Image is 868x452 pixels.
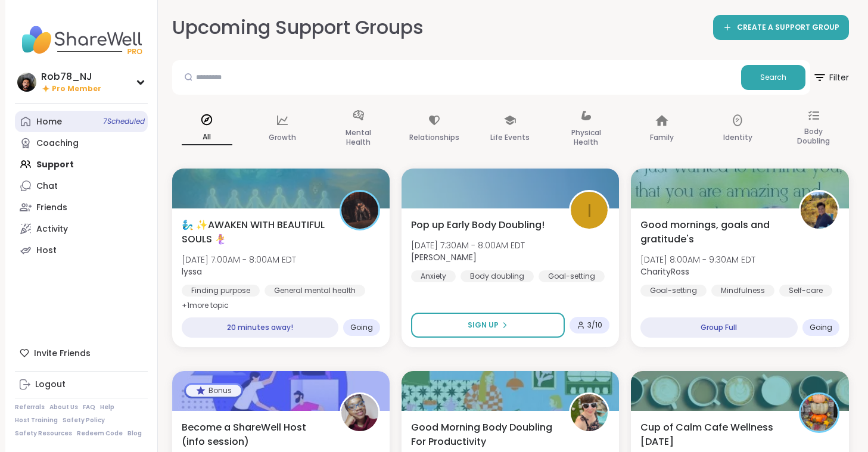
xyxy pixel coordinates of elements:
div: Invite Friends [15,342,148,364]
span: Search [760,72,786,83]
div: Host [36,245,57,257]
p: Mental Health [333,126,384,149]
b: CharityRoss [640,266,689,278]
div: Finding purpose [182,285,260,297]
span: Going [810,323,832,332]
div: Friends [36,202,67,214]
p: Identity [723,130,752,145]
img: lyssa [341,192,378,229]
div: 20 minutes away! [182,317,338,338]
a: Host [15,239,148,261]
p: Life Events [490,130,530,145]
div: General mental health [265,285,365,297]
div: Group Full [640,317,797,338]
a: Host Training [15,416,58,425]
span: 7 Scheduled [103,117,145,126]
a: Blog [127,429,142,438]
a: Safety Policy [63,416,105,425]
a: Safety Resources [15,429,72,438]
span: Going [350,323,373,332]
a: CREATE A SUPPORT GROUP [713,15,849,40]
div: Anxiety [411,270,456,282]
div: Goal-setting [640,285,707,297]
a: Referrals [15,403,45,412]
div: Coaching [36,138,79,149]
a: Redeem Code [77,429,123,438]
img: Adrienne_QueenOfTheDawn [571,394,608,431]
div: Bonus [186,385,241,397]
span: [DATE] 7:30AM - 8:00AM EDT [411,239,525,251]
p: Relationships [409,130,459,145]
span: Cup of Calm Cafe Wellness [DATE] [640,420,785,449]
b: lyssa [182,266,202,278]
div: Home [36,116,62,128]
div: Mindfulness [711,285,774,297]
img: Rob78_NJ [17,73,36,92]
img: CharityRoss [801,192,838,229]
b: [PERSON_NAME] [411,251,477,263]
div: Body doubling [461,270,534,282]
a: Activity [15,218,148,239]
span: 🧞‍♂️ ✨AWAKEN WITH BEAUTIFUL SOULS 🧜‍♀️ [182,218,326,247]
div: Rob78_NJ [41,70,101,83]
a: Help [100,403,114,412]
a: About Us [49,403,78,412]
div: Activity [36,223,68,235]
div: Self-care [779,285,832,297]
button: Sign Up [411,313,565,338]
span: Filter [813,63,849,92]
a: Logout [15,374,148,395]
h2: Upcoming Support Groups [172,14,424,41]
div: Chat [36,180,58,192]
span: CREATE A SUPPORT GROUP [737,23,839,33]
span: Become a ShareWell Host (info session) [182,420,326,449]
button: Search [741,65,805,90]
p: Growth [269,130,296,145]
a: Home7Scheduled [15,111,148,132]
span: Good mornings, goals and gratitude's [640,218,785,247]
p: Body Doubling [788,124,839,148]
img: Mpumi [341,394,378,431]
span: [DATE] 7:00AM - 8:00AM EDT [182,254,296,266]
span: Good Morning Body Doubling For Productivity [411,420,556,449]
div: Goal-setting [539,270,605,282]
p: All [182,130,232,145]
a: Friends [15,197,148,218]
img: ShareWell Nav Logo [15,19,148,61]
span: Sign Up [468,320,499,331]
a: Chat [15,175,148,197]
a: FAQ [83,403,95,412]
span: 3 / 10 [587,320,602,330]
span: [DATE] 8:00AM - 9:30AM EDT [640,254,755,266]
div: Logout [35,379,66,391]
img: HeatherCM24 [801,394,838,431]
span: I [587,197,592,225]
a: Coaching [15,132,148,154]
button: Filter [813,60,849,95]
p: Family [650,130,674,145]
p: Physical Health [561,126,611,149]
span: Pro Member [52,84,101,94]
span: Pop up Early Body Doubling! [411,218,545,232]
